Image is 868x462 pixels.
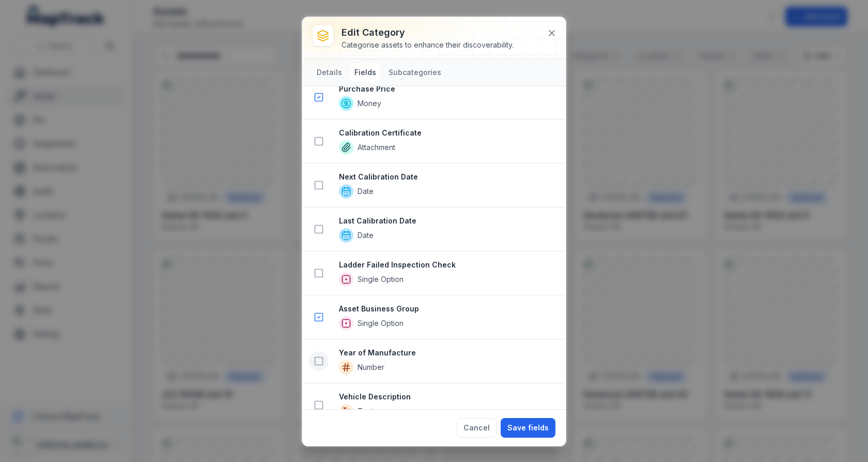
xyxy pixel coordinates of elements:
strong: Purchase Price [339,84,557,94]
button: Fields [350,63,380,82]
strong: Next Calibration Date [339,172,557,182]
button: Cancel [457,418,497,438]
strong: Year of Manufacture [339,348,557,358]
span: Text [358,406,373,416]
button: Details [313,63,346,82]
span: Date [358,186,374,197]
strong: Vehicle Description [339,392,557,402]
strong: Asset Business Group [339,304,557,314]
span: Date [358,230,374,241]
h3: Edit category [342,25,514,40]
span: Single Option [358,274,404,285]
button: Save fields [501,418,555,438]
strong: Calibration Certificate [339,128,557,138]
strong: Ladder Failed Inspection Check [339,260,557,270]
span: Attachment [358,142,395,153]
span: Single Option [358,318,404,329]
div: Categorise assets to enhance their discoverability. [342,40,514,50]
span: Number [358,362,384,372]
span: Money [358,98,381,109]
strong: Last Calibration Date [339,216,557,226]
button: Subcategories [384,63,445,82]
